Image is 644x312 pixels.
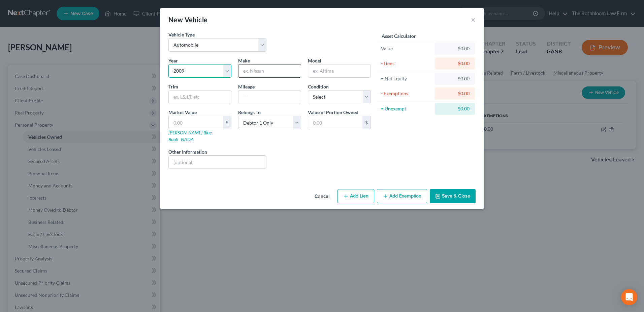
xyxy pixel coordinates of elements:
div: $0.00 [440,105,470,112]
div: New Vehicle [168,15,207,24]
label: Vehicle Type [168,31,195,38]
input: 0.00 [308,116,362,129]
input: ex. Altima [308,64,371,77]
label: Trim [168,83,178,90]
input: (optional) [169,156,266,168]
label: Year [168,57,178,64]
label: Market Value [168,109,197,116]
span: Belongs To [238,109,261,115]
div: Open Intercom Messenger [621,289,637,305]
div: $0.00 [440,75,470,82]
span: Make [238,58,250,63]
div: = Unexempt [381,105,432,112]
div: $ [223,116,231,129]
button: Save & Close [430,189,476,203]
input: 0.00 [169,116,223,129]
button: Add Lien [337,189,374,203]
input: ex. LS, LT, etc [169,90,231,103]
div: $0.00 [440,60,470,67]
label: Asset Calculator [382,32,416,40]
label: Condition [308,83,329,90]
div: $ [362,116,371,129]
label: Value of Portion Owned [308,109,358,116]
a: NADA [181,136,194,142]
div: - Liens [381,60,432,67]
label: Other Information [168,148,207,155]
div: $0.00 [440,90,470,97]
div: - Exemptions [381,90,432,97]
input: -- [238,90,301,103]
div: $0.00 [440,45,470,52]
div: Value [381,45,432,52]
input: ex. Nissan [238,64,301,77]
button: × [471,16,476,24]
label: Model [308,57,321,64]
div: = Net Equity [381,75,432,82]
button: Add Exemption [377,189,427,203]
a: [PERSON_NAME] Blue Book [168,130,212,142]
button: Cancel [309,190,335,203]
label: Mileage [238,83,255,90]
